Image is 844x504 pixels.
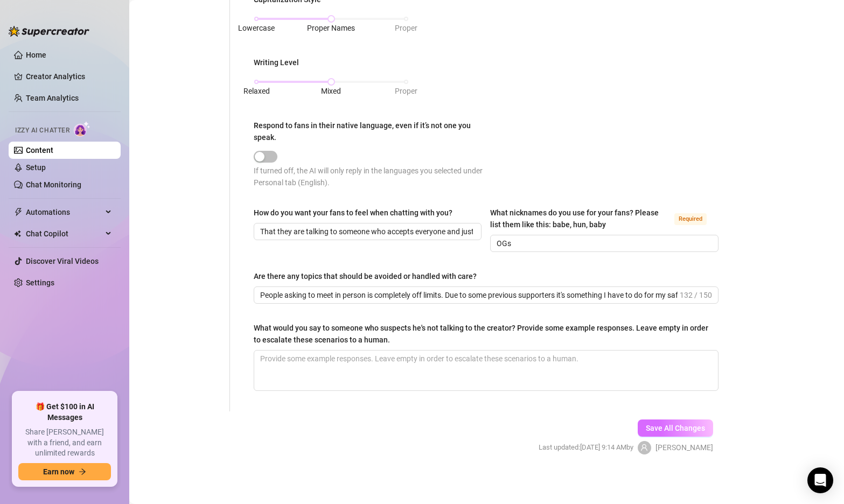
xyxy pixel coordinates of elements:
[539,442,633,453] span: Last updated: [DATE] 9:14 AM by
[14,230,21,237] img: Chat Copilot
[26,51,46,59] a: Home
[490,207,718,230] label: What nicknames do you use for your fans? Please list them like this: babe, hun, baby
[26,68,112,85] a: Creator Analytics
[254,120,478,143] div: Respond to fans in their native language, even if it’s not one you speak.
[395,24,417,32] span: Proper
[254,120,486,143] label: Respond to fans in their native language, even if it’s not one you speak.
[638,419,713,437] button: Save All Changes
[254,351,718,390] textarea: What would you say to someone who suspects he's not talking to the creator? Provide some example ...
[74,121,90,137] img: AI Chatter
[9,26,89,37] img: logo-BBDzfeDw.svg
[307,24,355,32] span: Proper Names
[18,402,111,423] span: 🎁 Get $100 in AI Messages
[254,151,277,163] button: Respond to fans in their native language, even if it’s not one you speak.
[26,278,54,287] a: Settings
[254,57,299,68] div: Writing Level
[674,213,707,225] span: Required
[254,322,719,346] label: What would you say to someone who suspects he's not talking to the creator? Provide some example ...
[254,207,452,219] div: How do you want your fans to feel when chatting with you?
[254,57,306,68] label: Writing Level
[254,270,484,282] label: Are there any topics that should be avoided or handled with care?
[15,125,69,136] span: Izzy AI Chatter
[26,204,102,221] span: Automations
[243,87,270,95] span: Relaxed
[26,225,102,242] span: Chat Copilot
[321,87,341,95] span: Mixed
[14,208,23,216] span: thunderbolt
[395,87,417,95] span: Proper
[254,207,460,219] label: How do you want your fans to feel when chatting with you?
[26,94,79,102] a: Team Analytics
[254,165,486,188] div: If turned off, the AI will only reply in the languages you selected under Personal tab (English).
[640,444,648,451] span: user
[655,442,713,453] span: [PERSON_NAME]
[490,207,669,230] div: What nicknames do you use for your fans? Please list them like this: babe, hun, baby
[254,322,711,346] div: What would you say to someone who suspects he's not talking to the creator? Provide some example ...
[26,257,99,265] a: Discover Viral Videos
[260,289,678,301] input: Are there any topics that should be avoided or handled with care?
[26,146,53,155] a: Content
[497,237,709,249] input: What nicknames do you use for your fans? Please list them like this: babe, hun, baby
[238,24,275,32] span: Lowercase
[646,424,705,432] span: Save All Changes
[26,163,46,172] a: Setup
[26,180,81,189] a: Chat Monitoring
[79,468,86,475] span: arrow-right
[18,427,111,459] span: Share [PERSON_NAME] with a friend, and earn unlimited rewards
[43,467,74,476] span: Earn now
[18,463,111,480] button: Earn nowarrow-right
[680,289,712,301] span: 132 / 150
[260,226,473,237] input: How do you want your fans to feel when chatting with you?
[807,467,833,493] div: Open Intercom Messenger
[254,270,477,282] div: Are there any topics that should be avoided or handled with care?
